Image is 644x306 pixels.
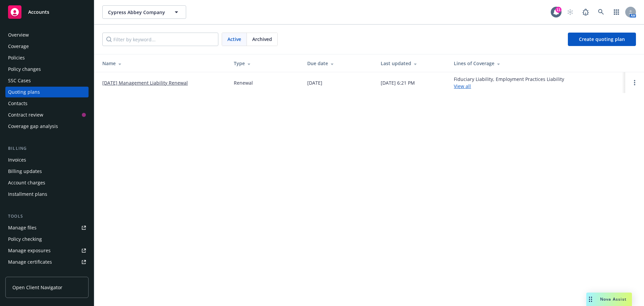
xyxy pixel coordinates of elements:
[5,155,89,165] a: Invoices
[5,166,89,177] a: Billing updates
[5,257,89,267] a: Manage certificates
[5,87,89,97] a: Quoting plans
[5,213,89,220] div: Tools
[8,98,28,109] div: Contacts
[610,5,623,19] a: Switch app
[8,75,31,86] div: SSC Cases
[8,64,41,75] div: Policy changes
[5,145,89,152] div: Billing
[8,268,42,279] div: Manage claims
[5,3,89,21] a: Accounts
[563,5,577,19] a: Start snowing
[5,268,89,279] a: Manage claims
[5,189,89,200] a: Installment plans
[8,177,45,188] div: Account charges
[381,79,415,86] div: [DATE] 6:21 PM
[5,222,89,233] a: Manage files
[8,87,40,97] div: Quoting plans
[108,9,166,16] span: Cypress Abbey Company
[8,257,52,267] div: Manage certificates
[568,33,636,46] a: Create quoting plan
[5,110,89,120] a: Contract review
[454,83,471,89] a: View all
[5,245,89,256] a: Manage exposures
[5,98,89,109] a: Contacts
[8,234,42,245] div: Policy checking
[5,30,89,40] a: Overview
[5,64,89,75] a: Policy changes
[307,60,370,67] div: Due date
[5,177,89,188] a: Account charges
[579,36,625,42] span: Create quoting plan
[579,5,592,19] a: Report a Bug
[5,75,89,86] a: SSC Cases
[227,36,241,43] span: Active
[586,293,632,306] button: Nova Assist
[381,60,443,67] div: Last updated
[102,5,186,19] button: Cypress Abbey Company
[555,7,561,13] div: 11
[8,222,37,233] div: Manage files
[252,36,272,43] span: Archived
[8,155,26,165] div: Invoices
[586,293,595,306] div: Drag to move
[102,60,223,67] div: Name
[5,121,89,132] a: Coverage gap analysis
[5,234,89,245] a: Policy checking
[8,189,47,200] div: Installment plans
[234,79,253,86] div: Renewal
[102,33,218,46] input: Filter by keyword...
[600,296,627,302] span: Nova Assist
[454,76,564,90] div: Fiduciary Liability, Employment Practices Liability
[102,79,188,86] a: [DATE] Management Liability Renewal
[5,41,89,52] a: Coverage
[8,52,25,63] div: Policies
[5,52,89,63] a: Policies
[8,121,58,132] div: Coverage gap analysis
[454,60,620,67] div: Lines of Coverage
[307,79,322,86] div: [DATE]
[8,166,42,177] div: Billing updates
[28,9,49,15] span: Accounts
[12,284,62,291] span: Open Client Navigator
[8,41,29,52] div: Coverage
[8,110,43,120] div: Contract review
[594,5,608,19] a: Search
[631,79,639,87] a: Open options
[234,60,297,67] div: Type
[8,30,29,40] div: Overview
[8,245,51,256] div: Manage exposures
